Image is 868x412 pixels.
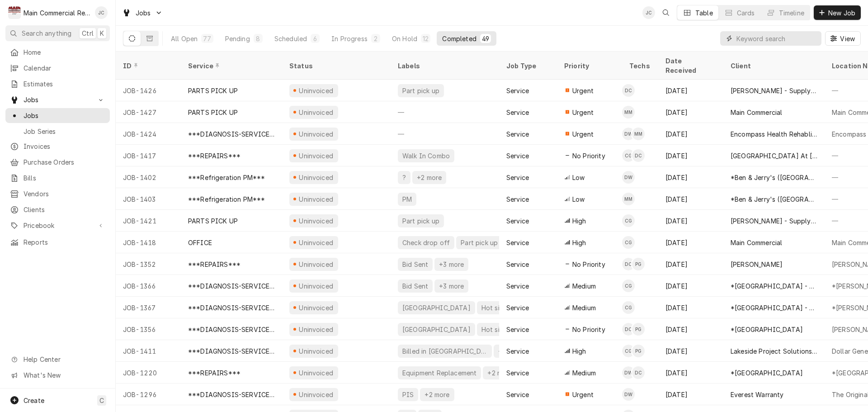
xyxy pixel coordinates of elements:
div: CG [622,345,635,357]
span: High [572,216,586,226]
span: High [572,346,586,356]
span: Reports [24,237,105,247]
div: Mike Marchese's Avatar [622,193,635,205]
span: Create [24,397,44,404]
span: Purchase Orders [24,157,105,167]
a: Invoices [5,139,110,154]
span: No Priority [572,325,605,334]
div: Status [289,61,382,71]
div: 12 [423,34,429,43]
div: +2 more [497,346,524,356]
div: Uninvoiced [298,368,335,378]
div: [GEOGRAPHIC_DATA] At [GEOGRAPHIC_DATA] [731,151,817,161]
div: Dorian Wertz's Avatar [622,171,635,184]
div: Uninvoiced [298,108,335,117]
div: CG [622,214,635,227]
div: Uninvoiced [298,86,335,95]
div: JOB-1421 [116,210,181,232]
div: JOB-1418 [116,232,181,253]
div: Dorian Wertz's Avatar [622,128,635,140]
div: Dylan Crawford's Avatar [632,366,645,379]
div: PG [632,258,645,270]
div: DC [622,258,635,270]
span: Estimates [24,79,105,89]
div: JOB-1366 [116,275,181,297]
span: Jobs [24,95,92,104]
div: Jan Costello's Avatar [642,6,655,19]
span: View [838,34,857,43]
button: New Job [814,5,861,20]
div: Caleb Gorton's Avatar [622,301,635,314]
div: Uninvoiced [298,129,335,139]
div: Service [506,238,529,247]
span: Invoices [24,142,105,151]
div: [DATE] [658,340,723,362]
div: PIS [401,390,415,399]
div: JOB-1352 [116,253,181,275]
div: DW [622,388,635,401]
div: ? [401,173,407,182]
div: PG [632,345,645,357]
div: — [391,101,499,123]
span: What's New [24,370,104,380]
div: *[GEOGRAPHIC_DATA] - Culinary [731,281,817,291]
div: [DATE] [658,384,723,405]
div: Caleb Gorton's Avatar [622,214,635,227]
div: Billed in [GEOGRAPHIC_DATA] [401,346,488,356]
div: Service [506,151,529,161]
div: JOB-1356 [116,318,181,340]
a: Go to Jobs [5,92,110,107]
div: MM [622,106,635,118]
a: Go to What's New [5,368,110,383]
a: Reports [5,235,110,250]
div: [DATE] [658,253,723,275]
a: Go to Help Center [5,352,110,367]
div: JOB-1296 [116,384,181,405]
div: [GEOGRAPHIC_DATA] [401,325,472,334]
span: Low [572,194,585,204]
div: In Progress [331,34,368,43]
div: Service [506,108,529,117]
span: High [572,238,586,247]
div: Timeline [779,8,804,18]
div: [DATE] [658,318,723,340]
div: [DATE] [658,362,723,384]
a: Go to Pricebook [5,218,110,233]
span: Jobs [136,8,151,18]
div: 49 [482,34,489,43]
a: Calendar [5,61,110,76]
div: Uninvoiced [298,173,335,182]
div: JOB-1403 [116,188,181,210]
div: Hot side [481,303,508,313]
div: ID [123,61,172,71]
a: Clients [5,202,110,217]
span: Urgent [572,108,594,117]
button: View [825,31,861,46]
span: No Priority [572,151,605,161]
div: Scheduled [274,34,307,43]
div: [DATE] [658,145,723,166]
div: PG [632,323,645,336]
div: Dorian Wertz's Avatar [622,388,635,401]
div: *[GEOGRAPHIC_DATA] [731,325,803,334]
div: Service [506,368,529,378]
div: Dorian Wertz's Avatar [622,366,635,379]
div: JC [95,6,108,19]
div: PM [401,194,413,204]
div: Check drop off [401,238,451,247]
a: Bills [5,170,110,185]
div: [DATE] [658,101,723,123]
div: Caleb Gorton's Avatar [622,149,635,162]
div: Pending [225,34,250,43]
span: Medium [572,281,596,291]
div: Dylan Crawford's Avatar [622,84,635,97]
div: All Open [171,34,198,43]
div: CG [622,149,635,162]
a: Vendors [5,186,110,201]
div: Part pick up [460,238,499,247]
div: JOB-1402 [116,166,181,188]
span: Job Series [24,127,105,136]
div: [DATE] [658,188,723,210]
span: Jobs [24,111,105,120]
div: Service [506,346,529,356]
